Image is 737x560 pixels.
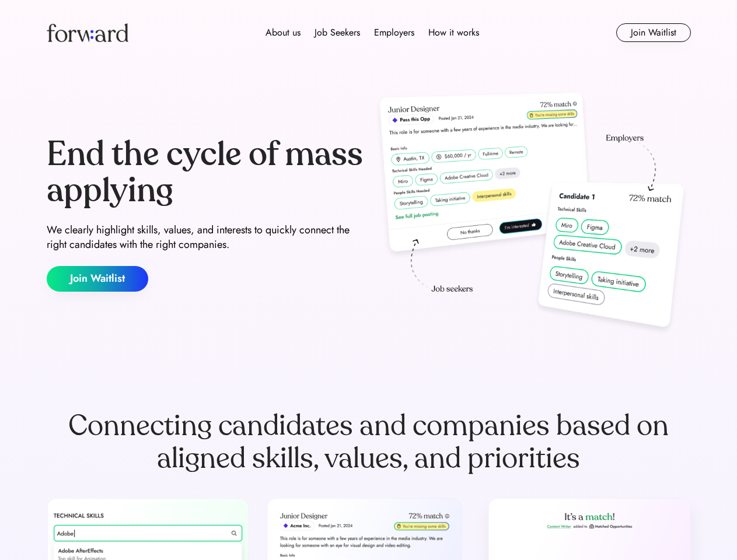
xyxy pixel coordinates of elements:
div: Employers [374,26,414,40]
div: About us [266,26,301,40]
button: Join Waitlist [47,266,148,292]
img: hero-image.png [373,89,691,339]
div: Job Seekers [315,26,360,40]
button: Join Waitlist [616,23,691,42]
div: End the cycle of mass applying [47,136,364,208]
div: We clearly highlight skills, values, and interests to quickly connect the right candidates with t... [47,223,364,252]
div: How it works [428,26,479,40]
img: Forward logo [47,23,128,42]
div: Connecting candidates and companies based on aligned skills, values, and priorities [47,409,691,475]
